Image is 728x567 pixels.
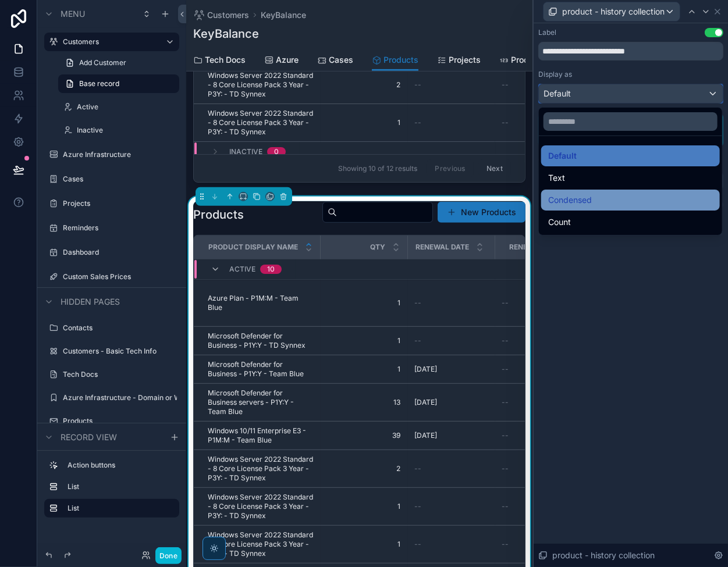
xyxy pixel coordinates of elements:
[317,49,353,73] a: Cases
[502,365,576,374] a: --
[63,223,177,233] a: Reminders
[415,502,488,511] a: --
[372,49,418,72] a: Products
[502,431,576,440] a: --
[502,398,509,407] span: --
[79,79,119,88] span: Base record
[328,464,401,473] a: 2
[415,298,422,308] span: --
[449,54,481,66] span: Projects
[63,347,177,356] label: Customers - Basic Tech Info
[383,54,418,66] span: Products
[478,159,511,177] button: Next
[208,530,314,558] a: Windows Server 2022 Standard - 8 Core License Pack 3 Year - P3Y: - TD Synnex
[37,451,186,529] div: scrollable content
[264,49,299,73] a: Azure
[502,464,576,473] a: --
[193,9,249,21] a: Customers
[208,243,298,252] span: Product display name
[63,416,177,426] label: Products
[58,74,179,93] a: Base record
[415,398,438,407] span: [DATE]
[499,49,555,73] a: Procedures
[415,464,422,473] span: --
[208,294,314,312] a: Azure Plan - P1M:M - Team Blue
[63,393,177,402] a: Azure Infrastructure - Domain or Workgroup
[502,540,509,549] span: --
[415,502,422,511] span: --
[502,336,509,345] span: --
[77,102,177,112] label: Active
[208,426,314,445] a: Windows 10/11 Enterprise E3 - P1M:M - Team Blue
[61,296,120,308] span: Hidden pages
[79,58,126,67] span: Add Customer
[415,464,488,473] a: --
[68,482,175,491] label: List
[415,540,488,549] a: --
[68,504,170,513] label: List
[328,298,401,308] span: 1
[328,336,401,345] a: 1
[328,502,401,511] a: 1
[193,49,246,73] a: Tech Docs
[63,370,177,379] a: Tech Docs
[415,336,422,345] span: --
[208,493,314,520] a: Windows Server 2022 Standard - 8 Core License Pack 3 Year - P3Y: - TD Synnex
[63,150,177,159] label: Azure Infrastructure
[61,432,117,443] span: Record view
[511,54,555,66] span: Procedures
[415,365,438,374] span: [DATE]
[267,265,275,274] div: 10
[548,149,577,163] span: Default
[502,540,576,549] a: --
[370,243,385,252] span: Qty
[208,455,314,483] a: Windows Server 2022 Standard - 8 Core License Pack 3 Year - P3Y: - TD Synnex
[63,323,177,333] label: Contacts
[502,298,509,308] span: --
[328,365,401,374] a: 1
[502,502,509,511] span: --
[548,171,565,185] span: Text
[193,26,259,42] h1: KeyBalance
[502,298,576,308] a: --
[328,398,401,407] a: 13
[63,174,177,184] label: Cases
[193,206,244,223] h1: Products
[58,54,179,72] a: Add Customer
[261,9,306,21] a: KeyBalance
[338,164,417,173] span: Showing 10 of 12 results
[63,199,177,208] label: Projects
[205,54,246,66] span: Tech Docs
[208,360,314,379] a: Microsoft Defender for Business - P1Y:Y - Team Blue
[437,49,481,73] a: Projects
[502,502,576,511] a: --
[77,126,177,135] label: Inactive
[509,243,560,252] span: Renewal qty
[548,215,571,229] span: Count
[208,388,314,416] a: Microsoft Defender for Business servers - P1Y:Y - Team Blue
[63,272,177,281] label: Custom Sales Prices
[502,431,509,440] span: --
[329,54,353,66] span: Cases
[438,202,525,223] a: New Products
[208,331,314,350] a: Microsoft Defender for Business - P1Y:Y - TD Synnex
[502,464,509,473] span: --
[229,147,262,156] span: Inactive
[415,298,488,308] a: --
[328,431,401,440] a: 39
